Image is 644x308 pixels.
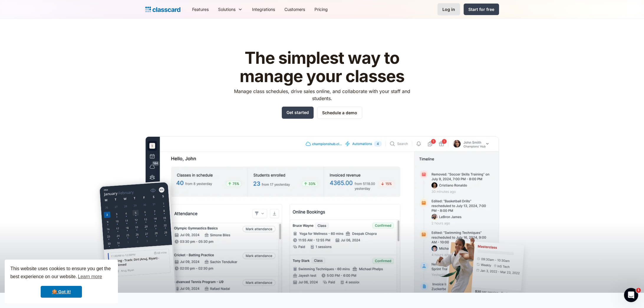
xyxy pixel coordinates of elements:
a: learn more about cookies [77,272,103,281]
p: Manage class schedules, drive sales online, and collaborate with your staff and students. [228,88,416,102]
a: Get started [282,107,314,119]
div: Log in [442,6,455,12]
a: dismiss cookie message [41,286,82,298]
div: Start for free [468,6,494,12]
a: Schedule a demo [317,107,362,119]
div: cookieconsent [5,260,118,303]
span: This website uses cookies to ensure you get the best experience on our website. [10,265,112,281]
div: Solutions [218,6,235,12]
h1: The simplest way to manage your classes [228,49,416,85]
a: Pricing [310,3,332,16]
iframe: Intercom live chat [624,288,638,302]
a: Integrations [247,3,280,16]
a: Customers [280,3,310,16]
a: home [145,5,180,14]
a: Start for free [464,4,499,15]
a: Log in [437,3,460,15]
a: Features [187,3,213,16]
div: Solutions [213,3,247,16]
span: 1 [636,288,641,293]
